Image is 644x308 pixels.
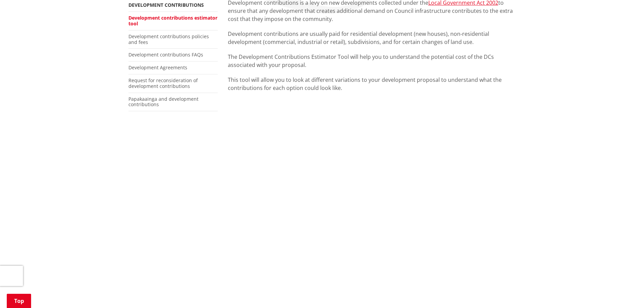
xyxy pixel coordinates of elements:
[128,96,198,108] a: Papakaainga and development contributions
[228,30,516,46] p: Development contributions are usually paid for residential development (new houses), non-resident...
[128,77,198,89] a: Request for reconsideration of development contributions
[128,51,203,58] a: Development contributions FAQs
[128,2,204,8] a: Development contributions
[7,294,31,308] a: Top
[228,53,516,69] p: The Development Contributions Estimator Tool will help you to understand the potential cost of th...
[228,76,516,92] p: This tool will allow you to look at different variations to your development proposal to understa...
[128,33,209,45] a: Development contributions policies and fees
[128,15,217,27] a: Development contributions estimator tool
[128,64,187,71] a: Development Agreements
